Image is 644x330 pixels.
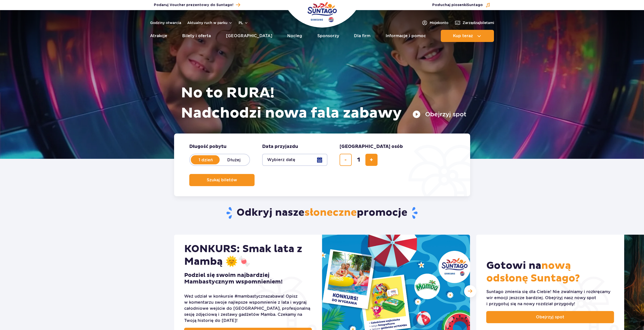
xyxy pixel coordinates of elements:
[150,30,167,42] a: Atrakcje
[454,20,494,26] a: Zarządzajbiletami
[154,3,233,8] span: Podaruj Voucher prezentowy do Suntago!
[154,2,240,8] a: Podaruj Voucher prezentowy do Suntago!
[354,30,370,42] a: Dla firm
[150,20,181,25] a: Godziny otwarcia
[422,20,448,26] a: Mojekonto
[184,243,312,268] h2: KONKURS: Smak lata z Mambą 🌞🍬
[239,20,248,25] button: pl
[287,30,302,42] a: Nocleg
[340,154,352,166] button: usuń bilet
[262,154,327,166] button: Wybierz datę
[184,272,312,285] h3: Podziel się swoim najbardziej Mambastycznym wspomnieniem!
[352,154,365,166] input: liczba biletów
[536,314,564,320] span: Obejrzyj spot
[432,3,483,8] span: Posłuchaj piosenki
[430,20,448,25] span: Moje konto
[187,21,233,25] button: Aktualny ruch w parku
[453,34,473,38] span: Kup teraz
[486,289,614,307] div: Suntago zmienia się dla Ciebie! Nie zwalniamy i rozkręcamy wir emocji jeszcze bardziej. Obejrzyj ...
[386,30,426,42] a: Informacje i pomoc
[365,154,378,166] button: dodaj bilet
[220,155,248,165] label: Dłużej
[441,30,494,42] button: Kup teraz
[412,110,466,118] button: Obejrzyj spot
[189,144,226,150] span: Długość pobytu
[184,293,312,324] div: Weź udział w konkursie #mambastycznazabawa! Opisz w komentarzu swoje najlepsze wspomnienie z lata...
[226,30,272,42] a: [GEOGRAPHIC_DATA]
[464,285,476,297] div: Następny slajd
[189,174,255,186] button: Szukaj biletów
[463,20,494,25] span: Zarządzaj biletami
[191,155,220,165] label: 1 dzień
[340,144,403,150] span: [GEOGRAPHIC_DATA] osób
[432,3,490,8] button: Posłuchaj piosenkiSuntago
[467,3,483,7] span: Suntago
[174,134,470,196] form: Planowanie wizyty w Park of Poland
[181,83,466,123] h1: No to RURA! Nadchodzi nowa fala zabawy
[486,259,580,285] span: nową odsłonę Suntago?
[182,30,211,42] a: Bilety i oferta
[486,311,614,323] a: Obejrzyj spot
[486,259,614,285] h2: Gotowi na
[262,144,298,150] span: Data przyjazdu
[304,206,357,219] span: słoneczne
[207,178,237,182] span: Szukaj biletów
[174,206,470,219] h2: Odkryj nasze promocje
[317,30,339,42] a: Sponsorzy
